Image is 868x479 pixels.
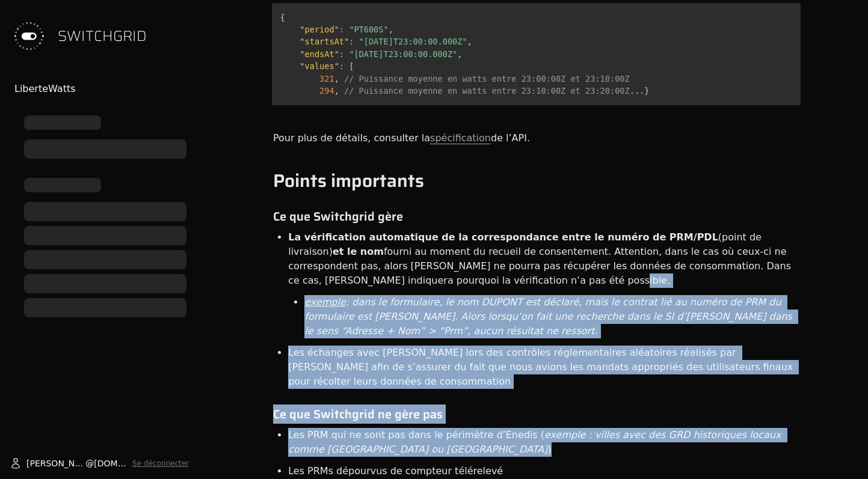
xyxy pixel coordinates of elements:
span: "startsAt" [300,37,349,46]
em: : dans le formulaire, le nom DUPONT est déclaré, mais le contrat lié au numéro de PRM du formulai... [304,296,795,337]
span: { [280,13,285,22]
div: Pour plus de détails, consulter la de l’API. [272,129,801,147]
img: Switchgrid Logo [10,17,48,55]
span: @ [85,457,94,469]
span: Ce que Switchgrid gère [273,207,403,226]
span: : [339,49,344,59]
li: (point de livraison) fourni au moment du recueil de consentement. Attention, dans le cas où ceux-... [288,227,801,291]
span: [ [349,61,354,71]
li: Les échanges avec [PERSON_NAME] lors des contrôles réglementaires aléatoires réalisés par [PERSON... [288,342,801,392]
span: 294 [319,86,334,96]
span: : [349,37,354,46]
span: "period" [300,25,339,34]
span: "endsAt" [300,49,339,59]
span: exemple [304,296,345,308]
a: spécification [430,132,491,144]
span: , [457,49,462,59]
span: , [334,86,339,96]
div: LiberteWatts [14,82,199,96]
li: Les PRM qui ne sont pas dans le périmètre d’Enedis ( ) [288,424,801,460]
span: // Puissance moyenne en watts entre 23:10:00Z et 23:20:00Z [344,86,630,96]
span: Ce que Switchgrid ne gère pas [273,404,443,424]
span: : [339,61,344,71]
span: "PT600S" [349,25,388,34]
span: , [389,25,393,34]
span: SWITCHGRID [58,26,147,46]
code: ... [280,13,650,96]
span: : [339,25,344,34]
span: , [467,37,472,46]
span: 321 [319,74,334,84]
span: , [334,74,339,84]
span: "[DATE]T23:00:00.000Z" [349,49,457,59]
b: et le nom [333,246,384,257]
span: "[DATE]T23:00:00.000Z" [359,37,467,46]
span: [PERSON_NAME].vanheusden [26,457,85,469]
span: } [644,86,649,96]
span: // Puissance moyenne en watts entre 23:00:00Z et 23:10:00Z [344,74,630,84]
span: "values" [300,61,339,71]
b: La vérification automatique de la correspondance entre le numéro de PRM/PDL [288,231,718,243]
button: Se déconnecter [132,459,189,468]
span: Points importants [273,166,424,195]
span: [DOMAIN_NAME] [94,457,128,469]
